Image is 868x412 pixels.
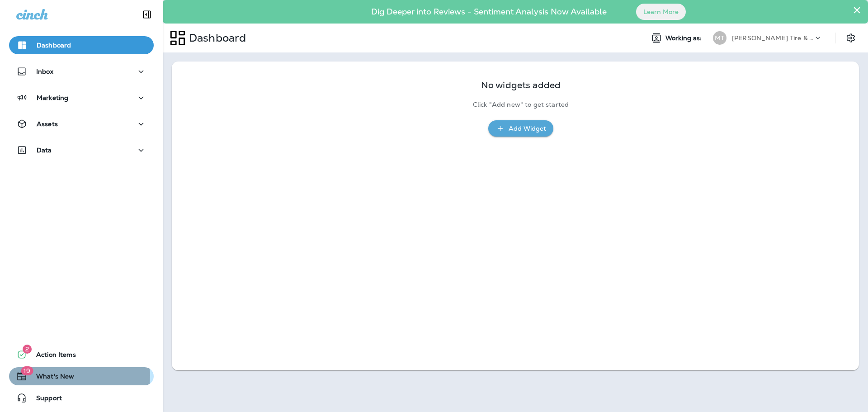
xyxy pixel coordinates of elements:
span: Action Items [27,351,76,362]
button: Collapse Sidebar [134,5,160,24]
button: Assets [9,115,154,133]
span: Working as: [665,34,704,42]
div: Add Widget [509,123,546,134]
button: Add Widget [488,120,553,137]
button: Settings [843,30,859,46]
button: Marketing [9,89,154,107]
p: Marketing [37,94,68,101]
button: Dashboard [9,36,154,54]
button: Learn More [636,4,686,20]
p: Dashboard [185,31,246,45]
span: 2 [23,345,32,354]
span: Support [27,394,62,405]
span: What's New [27,373,74,384]
span: 19 [21,366,33,375]
div: MT [713,31,726,45]
p: [PERSON_NAME] Tire & Auto [732,34,813,42]
p: No widgets added [481,81,561,89]
p: Data [37,147,52,154]
p: Inbox [36,68,53,75]
p: Dig Deeper into Reviews - Sentiment Analysis Now Available [345,10,633,13]
button: Close [853,3,861,17]
p: Dashboard [37,42,71,49]
button: Data [9,141,154,159]
button: Inbox [9,62,154,81]
p: Assets [37,120,58,128]
button: 2Action Items [9,346,154,364]
button: 19What's New [9,367,154,385]
p: Click "Add new" to get started [473,101,569,109]
button: Support [9,389,154,407]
